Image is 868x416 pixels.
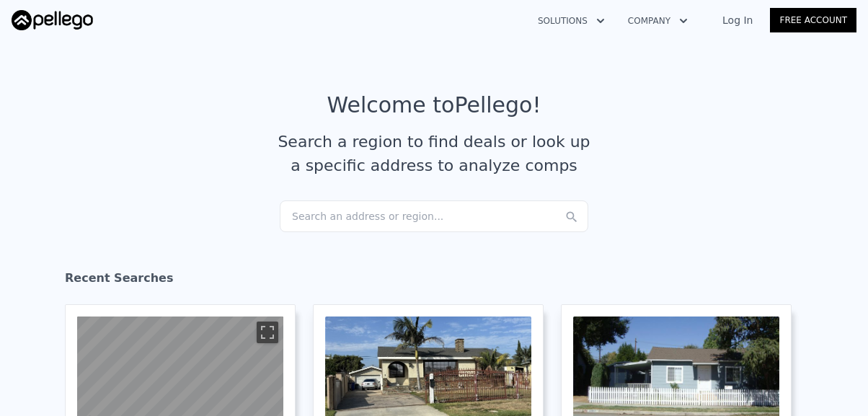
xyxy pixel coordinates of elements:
[526,8,616,34] button: Solutions
[770,8,856,32] a: Free Account
[327,92,541,118] div: Welcome to Pellego !
[273,130,595,177] div: Search a region to find deals or look up a specific address to analyze comps
[257,322,278,343] button: Activar o desactivar la vista de pantalla completa
[616,8,699,34] button: Company
[280,200,588,232] div: Search an address or region...
[705,13,770,27] a: Log In
[12,10,93,30] img: Pellego
[65,258,803,304] div: Recent Searches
